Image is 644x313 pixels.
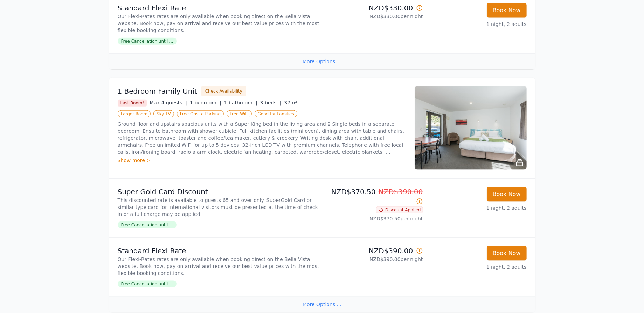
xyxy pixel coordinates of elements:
span: Free Cancellation until ... [118,38,177,45]
p: NZD$330.00 [325,3,423,13]
div: Show more > [118,157,406,164]
span: Free WiFi [227,110,252,117]
p: Our Flexi-Rates rates are only available when booking direct on the Bella Vista website. Book now... [118,256,319,277]
span: Max 4 guests | [150,100,187,105]
div: More Options ... [109,53,535,69]
p: 1 night, 2 adults [429,204,527,211]
span: Free Onsite Parking [177,110,224,117]
h3: 1 Bedroom Family Unit [118,86,197,96]
p: NZD$370.50 [325,187,423,206]
p: 1 night, 2 adults [429,21,527,28]
p: NZD$390.00 [325,246,423,256]
span: Good for Families [255,110,297,117]
p: This discounted rate is available to guests 65 and over only. SuperGold Card or similar type card... [118,197,319,218]
span: 3 beds | [260,100,282,105]
button: Book Now [487,3,527,18]
p: Ground floor and upstairs spacious units with a Super King bed in the living area and 2 Single be... [118,121,406,155]
span: 1 bathroom | [224,100,257,105]
span: Discount Applied [376,206,423,213]
button: Check Availability [201,86,246,96]
span: 1 bedroom | [190,100,221,105]
button: Book Now [487,246,527,261]
span: Larger Room [118,110,151,117]
p: Super Gold Card Discount [118,187,319,197]
p: NZD$370.50 per night [325,215,423,222]
span: Free Cancellation until ... [118,221,177,228]
button: Book Now [487,187,527,202]
p: Standard Flexi Rate [118,246,319,256]
p: NZD$330.00 per night [325,13,423,20]
p: NZD$390.00 per night [325,256,423,263]
span: Sky TV [153,110,174,117]
span: Last Room! [118,100,147,107]
p: 1 night, 2 adults [429,263,527,270]
span: 37m² [284,100,297,105]
p: Our Flexi-Rates rates are only available when booking direct on the Bella Vista website. Book now... [118,13,319,34]
p: Standard Flexi Rate [118,3,319,13]
span: Free Cancellation until ... [118,281,177,287]
span: NZD$390.00 [379,188,423,196]
div: More Options ... [109,296,535,312]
